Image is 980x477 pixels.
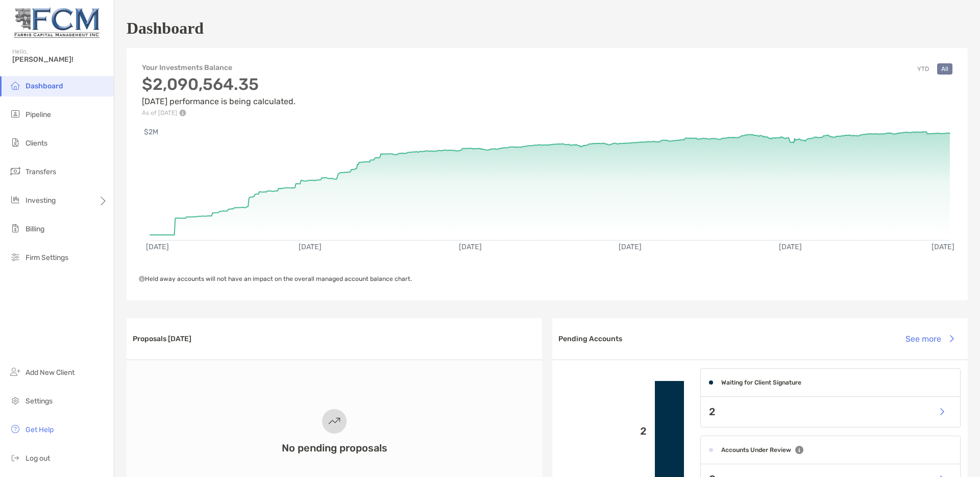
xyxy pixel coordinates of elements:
p: 2 [560,425,647,438]
span: Add New Client [26,368,75,377]
img: billing icon [9,222,21,234]
img: clients icon [9,136,21,149]
text: [DATE] [619,243,642,251]
span: Clients [26,139,47,148]
span: Billing [26,225,44,233]
h1: Dashboard [127,19,204,38]
h4: Accounts Under Review [721,446,791,454]
span: Dashboard [26,82,63,90]
h3: Pending Accounts [558,335,622,343]
p: 2 [709,406,715,418]
text: [DATE] [146,243,169,251]
img: Zoe Logo [12,4,102,41]
img: dashboard icon [9,79,21,91]
img: transfers icon [9,165,21,177]
text: $2M [144,128,158,136]
span: Firm Settings [26,253,68,262]
h3: Proposals [DATE] [133,335,191,343]
div: [DATE] performance is being calculated. [142,75,296,116]
p: As of [DATE] [142,109,296,116]
img: Performance Info [179,109,186,116]
text: [DATE] [779,243,802,251]
text: [DATE] [459,243,482,251]
img: settings icon [9,394,21,407]
button: YTD [913,63,933,75]
text: [DATE] [932,243,954,251]
span: Transfers [26,168,56,176]
span: Held away accounts will not have an impact on the overall managed account balance chart. [139,275,412,282]
h4: Your Investments Balance [142,63,296,72]
img: pipeline icon [9,108,21,120]
h3: No pending proposals [282,442,387,454]
span: Investing [26,196,56,205]
button: See more [897,327,962,350]
img: add_new_client icon [9,366,21,378]
text: [DATE] [299,243,322,251]
span: Log out [26,454,50,463]
h4: Waiting for Client Signature [721,379,801,386]
span: Settings [26,397,53,406]
img: investing icon [9,194,21,206]
button: All [937,63,952,75]
h3: $2,090,564.35 [142,75,296,94]
span: [PERSON_NAME]! [12,55,108,64]
img: firm-settings icon [9,251,21,263]
img: logout icon [9,451,21,464]
span: Pipeline [26,110,51,119]
span: Get Help [26,425,54,434]
img: get-help icon [9,423,21,435]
